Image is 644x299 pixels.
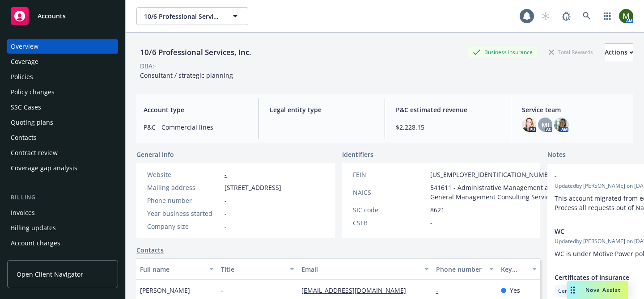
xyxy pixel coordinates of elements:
[11,221,56,235] div: Billing updates
[270,122,374,132] span: -
[353,205,427,215] div: SIC code
[136,245,164,255] a: Contacts
[144,122,248,132] span: P&C - Commercial lines
[605,44,633,61] div: Actions
[136,150,174,159] span: General info
[510,286,520,295] span: Yes
[11,39,38,54] div: Overview
[147,222,221,231] div: Company size
[147,170,221,179] div: Website
[396,105,500,114] span: P&C estimated revenue
[298,258,432,280] button: Email
[544,46,597,58] div: Total Rewards
[547,150,566,160] span: Notes
[11,55,38,69] div: Coverage
[598,7,616,25] a: Switch app
[7,161,118,175] a: Coverage gap analysis
[353,188,427,197] div: NAICS
[221,265,285,274] div: Title
[7,131,118,145] a: Contacts
[11,236,60,250] div: Account charges
[144,12,221,21] span: 10/6 Professional Services, Inc.
[430,183,558,202] span: 541611 - Administrative Management and General Management Consulting Services
[38,13,66,20] span: Accounts
[140,71,233,80] span: Consultant / strategic planning
[7,55,118,69] a: Coverage
[7,70,118,84] a: Policies
[396,122,500,132] span: $2,228.15
[225,222,227,231] span: -
[11,251,63,265] div: Installment plans
[147,183,221,192] div: Mailing address
[17,270,83,279] span: Open Client Navigator
[430,218,432,227] span: -
[11,206,35,220] div: Invoices
[557,7,575,25] a: Report a Bug
[430,170,558,179] span: [US_EMPLOYER_IDENTIFICATION_NUMBER]
[11,115,53,130] div: Quoting plans
[7,206,118,220] a: Invoices
[558,287,587,295] span: Certificates
[225,183,281,192] span: [STREET_ADDRESS]
[11,70,33,84] div: Policies
[225,170,227,179] a: -
[605,43,633,61] button: Actions
[619,9,633,23] img: photo
[136,7,248,25] button: 10/6 Professional Services, Inc.
[140,265,204,274] div: Full name
[567,281,628,299] button: Nova Assist
[11,146,58,160] div: Contract review
[585,286,621,294] span: Nova Assist
[7,251,118,265] a: Installment plans
[140,61,157,71] div: DBA: -
[353,218,427,227] div: CSLB
[140,286,190,295] span: [PERSON_NAME]
[7,236,118,250] a: Account charges
[7,85,118,99] a: Policy changes
[221,286,223,295] span: -
[497,258,540,280] button: Key contact
[225,209,227,218] span: -
[501,265,527,274] div: Key contact
[342,150,373,159] span: Identifiers
[136,46,255,58] div: 10/6 Professional Services, Inc.
[225,196,227,205] span: -
[7,39,118,54] a: Overview
[522,105,626,114] span: Service team
[353,170,427,179] div: FEIN
[7,146,118,160] a: Contract review
[217,258,298,280] button: Title
[7,115,118,130] a: Quoting plans
[554,118,568,132] img: photo
[7,193,118,202] div: Billing
[11,131,37,145] div: Contacts
[11,100,41,114] div: SSC Cases
[436,265,483,274] div: Phone number
[301,265,419,274] div: Email
[522,118,536,132] img: photo
[147,196,221,205] div: Phone number
[7,100,118,114] a: SSC Cases
[301,286,413,295] a: [EMAIL_ADDRESS][DOMAIN_NAME]
[144,105,248,114] span: Account type
[147,209,221,218] div: Year business started
[567,281,578,299] div: Drag to move
[432,258,497,280] button: Phone number
[436,286,445,295] a: -
[11,85,55,99] div: Policy changes
[136,258,217,280] button: Full name
[270,105,374,114] span: Legal entity type
[7,221,118,235] a: Billing updates
[578,7,596,25] a: Search
[430,205,445,215] span: 8621
[537,7,555,25] a: Start snowing
[468,46,537,58] div: Business Insurance
[542,120,549,130] span: MJ
[7,4,118,29] a: Accounts
[11,161,77,175] div: Coverage gap analysis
